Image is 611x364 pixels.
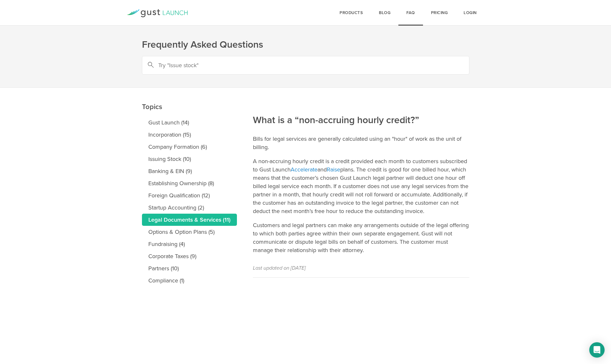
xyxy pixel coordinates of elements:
[142,129,237,141] a: Incorporation (15)
[142,57,237,113] h2: Topics
[253,71,469,127] h2: What is a “non-accruing hourly credit?”
[142,177,237,189] a: Establishing Ownership (8)
[291,166,317,173] a: Accelerate
[142,238,237,250] a: Fundraising (4)
[142,153,237,165] a: Issuing Stock (10)
[142,56,469,75] input: Try "Issue stock"
[589,342,605,358] div: Open Intercom Messenger
[142,250,237,262] a: Corporate Taxes (9)
[142,141,237,153] a: Company Formation (6)
[253,221,469,254] p: Customers and legal partners can make any arrangements outside of the legal offering to which bot...
[142,116,237,129] a: Gust Launch (14)
[142,226,237,238] a: Options & Option Plans (5)
[142,214,237,226] a: Legal Documents & Services (11)
[142,274,237,287] a: Compliance (1)
[253,264,469,272] p: Last updated on [DATE]
[142,262,237,274] a: Partners (10)
[253,157,469,215] p: A non-accruing hourly credit is a credit provided each month to customers subscribed to Gust Laun...
[327,166,340,173] a: Raise
[142,202,237,214] a: Startup Accounting (2)
[142,165,237,177] a: Banking & EIN (9)
[253,135,469,151] p: Bills for legal services are generally calculated using an "hour" of work as the unit of billing.
[142,38,469,51] h1: Frequently Asked Questions
[142,189,237,202] a: Foreign Qualification (12)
